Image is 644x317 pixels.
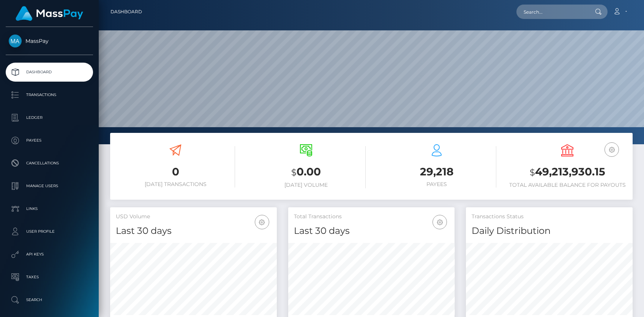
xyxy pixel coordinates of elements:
[116,181,235,188] h6: [DATE] Transactions
[6,108,93,127] a: Ledger
[6,222,93,241] a: User Profile
[9,35,22,47] img: MassPay
[6,199,93,218] a: Links
[9,271,90,283] p: Taxes
[472,213,627,221] h5: Transactions Status
[530,167,535,178] small: $
[116,224,271,238] h4: Last 30 days
[9,158,90,169] p: Cancellations
[6,85,93,104] a: Transactions
[9,112,90,123] p: Ledger
[291,167,297,178] small: $
[294,213,449,221] h5: Total Transactions
[9,226,90,237] p: User Profile
[6,38,93,44] span: MassPay
[6,63,93,82] a: Dashboard
[377,181,496,188] h6: Payees
[116,164,235,179] h3: 0
[6,245,93,264] a: API Keys
[6,290,93,309] a: Search
[472,224,627,238] h4: Daily Distribution
[110,4,142,20] a: Dashboard
[246,164,366,180] h3: 0.00
[6,131,93,150] a: Payees
[516,5,588,19] input: Search...
[116,213,271,221] h5: USD Volume
[6,268,93,287] a: Taxes
[9,66,90,78] p: Dashboard
[294,224,449,238] h4: Last 30 days
[9,180,90,192] p: Manage Users
[9,135,90,146] p: Payees
[6,154,93,173] a: Cancellations
[508,182,627,188] h6: Total Available Balance for Payouts
[246,182,366,188] h6: [DATE] Volume
[508,164,627,180] h3: 49,213,930.15
[9,294,90,306] p: Search
[16,6,83,21] img: MassPay Logo
[377,164,496,179] h3: 29,218
[9,89,90,101] p: Transactions
[9,203,90,214] p: Links
[9,249,90,260] p: API Keys
[6,177,93,196] a: Manage Users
